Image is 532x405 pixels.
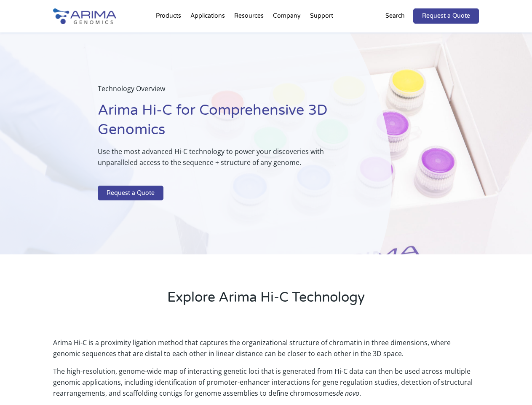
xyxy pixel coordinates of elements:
p: Search [385,11,405,22]
h1: Arima Hi-C for Comprehensive 3D Genomics [98,101,349,146]
img: Arima-Genomics-logo [53,8,116,24]
i: de novo [336,389,359,398]
a: Request a Quote [413,8,479,24]
a: Request a Quote [98,186,163,201]
p: Arima Hi-C is a proximity ligation method that captures the organizational structure of chromatin... [53,337,479,366]
p: Use the most advanced Hi-C technology to power your discoveries with unparalleled access to the s... [98,146,349,175]
p: Technology Overview [98,83,349,101]
h2: Explore Arima Hi-C Technology [53,288,479,313]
